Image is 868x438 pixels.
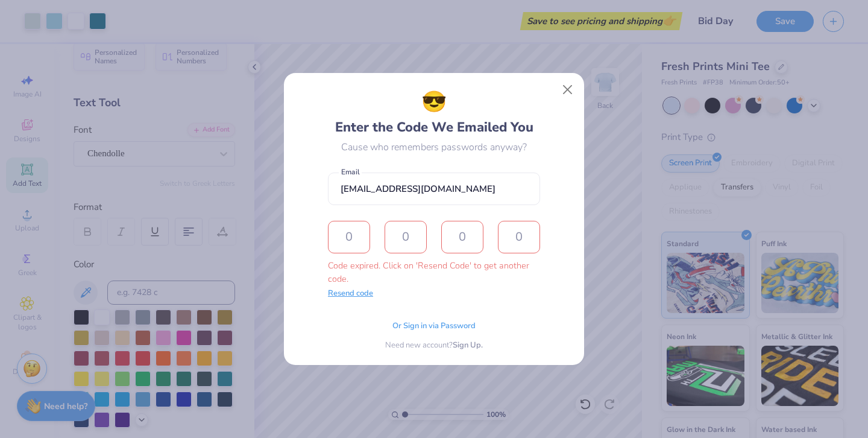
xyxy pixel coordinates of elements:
[385,221,427,253] input: 0
[392,320,476,332] span: Or Sign in via Password
[556,78,579,101] button: Close
[335,87,533,138] div: Enter the Code We Emailed You
[328,259,540,285] div: Code expired. Click on 'Resend Code' to get another code.
[498,221,540,253] input: 0
[328,288,373,300] button: Resend code
[421,87,447,118] span: 😎
[441,221,483,253] input: 0
[385,340,483,352] div: Need new account?
[453,340,483,352] span: Sign Up.
[341,140,527,154] div: Cause who remembers passwords anyway?
[328,221,370,253] input: 0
